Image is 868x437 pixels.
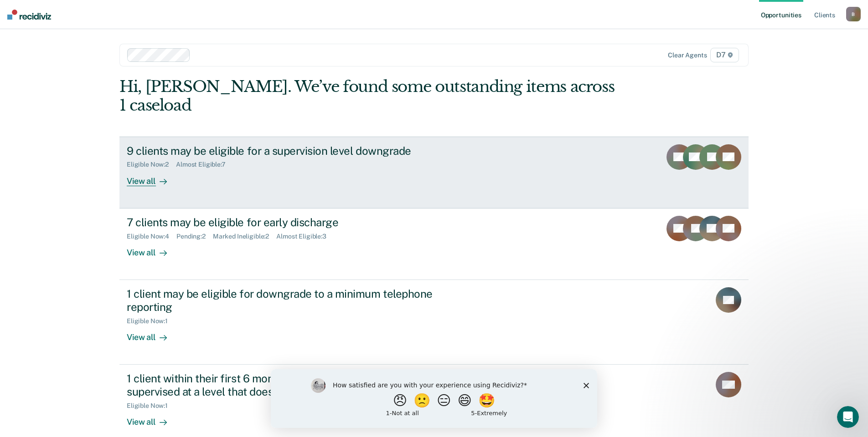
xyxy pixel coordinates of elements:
[127,216,447,229] div: 7 clients may be eligible for early discharge
[127,144,447,158] div: 9 clients may be eligible for a supervision level downgrade
[837,406,859,428] iframe: Intercom live chat
[127,168,178,186] div: View all
[127,287,447,314] div: 1 client may be eligible for downgrade to a minimum telephone reporting
[176,233,213,240] div: Pending : 2
[127,409,178,427] div: View all
[127,372,447,398] div: 1 client within their first 6 months of supervision is being supervised at a level that does not ...
[119,77,623,115] div: Hi, [PERSON_NAME]. We’ve found some outstanding items across 1 caseload
[127,317,175,325] div: Eligible Now : 1
[127,240,178,258] div: View all
[127,325,178,342] div: View all
[127,161,176,168] div: Eligible Now : 2
[213,233,276,240] div: Marked Ineligible : 2
[127,233,176,240] div: Eligible Now : 4
[7,10,51,20] img: Recidiviz
[119,280,749,365] a: 1 client may be eligible for downgrade to a minimum telephone reportingEligible Now:1View all
[710,48,739,62] span: D7
[127,402,175,410] div: Eligible Now : 1
[119,208,749,280] a: 7 clients may be eligible for early dischargeEligible Now:4Pending:2Marked Ineligible:2Almost Eli...
[846,7,861,21] button: B
[276,233,334,240] div: Almost Eligible : 3
[668,51,707,59] div: Clear agents
[176,161,233,168] div: Almost Eligible : 7
[119,137,749,208] a: 9 clients may be eligible for a supervision level downgradeEligible Now:2Almost Eligible:7View all
[271,369,597,428] iframe: Survey by Kim from Recidiviz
